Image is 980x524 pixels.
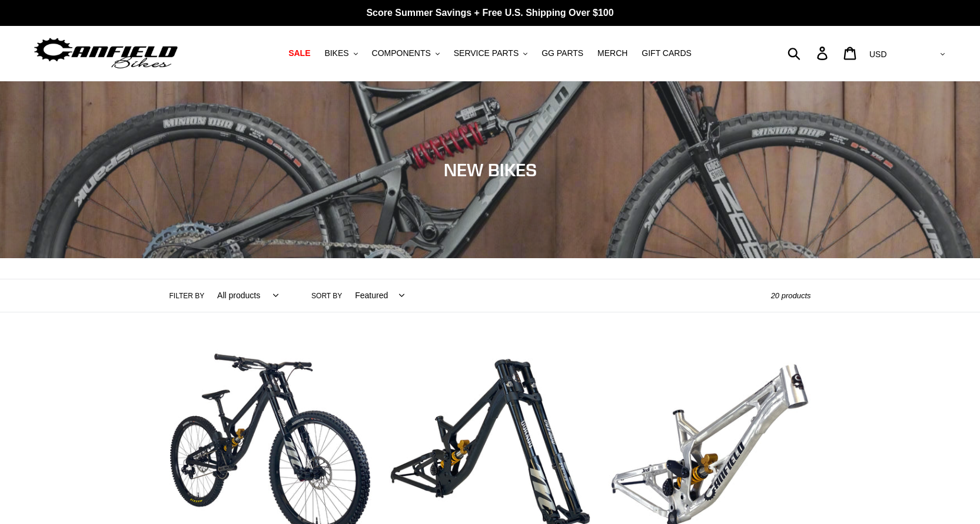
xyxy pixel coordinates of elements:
a: SALE [283,45,316,61]
button: SERVICE PARTS [448,45,533,61]
span: COMPONENTS [372,48,431,58]
button: COMPONENTS [366,45,446,61]
span: 20 products [771,291,811,300]
span: SERVICE PARTS [454,48,519,58]
a: GIFT CARDS [636,45,697,61]
span: MERCH [597,48,627,58]
button: BIKES [318,45,363,61]
span: GG PARTS [542,48,583,58]
a: GG PARTS [536,45,589,61]
input: Search [794,40,824,66]
span: BIKES [324,48,348,58]
a: MERCH [592,45,633,61]
img: Canfield Bikes [32,35,180,72]
label: Filter by [170,291,205,301]
span: GIFT CARDS [642,48,692,58]
span: SALE [288,48,310,58]
label: Sort by [311,291,342,301]
span: NEW BIKES [444,159,537,180]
